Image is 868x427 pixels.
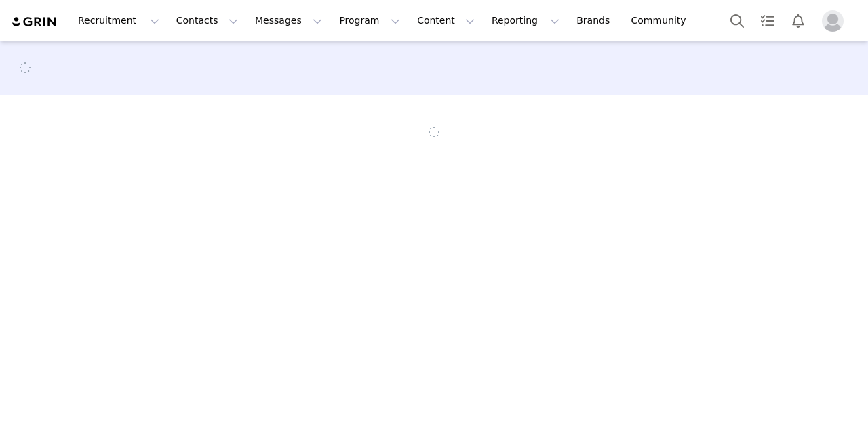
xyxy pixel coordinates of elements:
[11,16,58,28] img: grin logo
[331,5,408,36] button: Program
[783,5,813,36] button: Notifications
[247,5,330,36] button: Messages
[623,5,701,36] a: Community
[722,5,752,36] button: Search
[814,10,857,32] button: Profile
[822,10,844,32] img: placeholder-profile.jpg
[568,5,622,36] a: Brands
[484,5,568,36] button: Reporting
[409,5,483,36] button: Content
[753,5,783,36] a: Tasks
[168,5,246,36] button: Contacts
[70,5,167,36] button: Recruitment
